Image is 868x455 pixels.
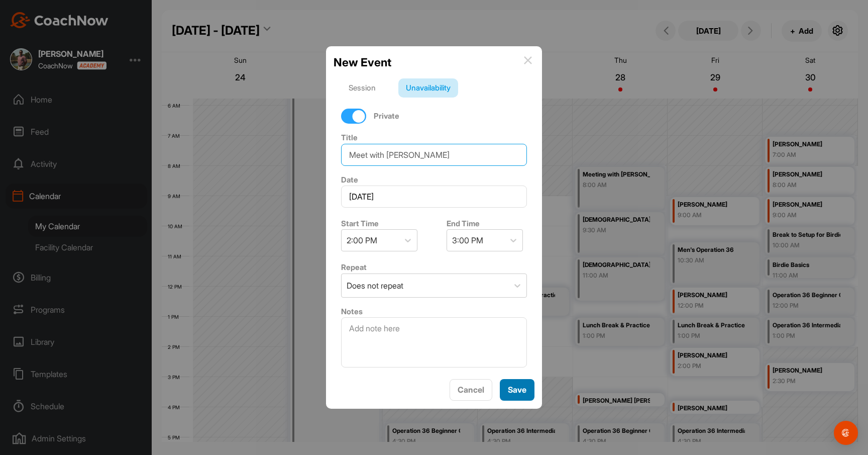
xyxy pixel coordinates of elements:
[341,175,358,185] label: Date
[450,379,492,401] button: Cancel
[374,111,399,122] label: Private
[341,78,383,98] div: Session
[341,144,527,166] input: Event Name
[334,54,391,71] h2: New Event
[500,379,534,401] button: Save
[347,280,403,292] div: Does not repeat
[341,186,527,208] input: Select Date
[341,133,358,142] label: Title
[447,219,480,228] label: End Time
[341,219,379,228] label: Start Time
[347,234,377,246] div: 2:00 PM
[452,234,483,246] div: 3:00 PM
[341,262,367,272] label: Repeat
[341,307,363,316] label: Notes
[398,78,458,98] div: Unavailability
[524,56,532,64] img: info
[834,421,858,445] div: Open Intercom Messenger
